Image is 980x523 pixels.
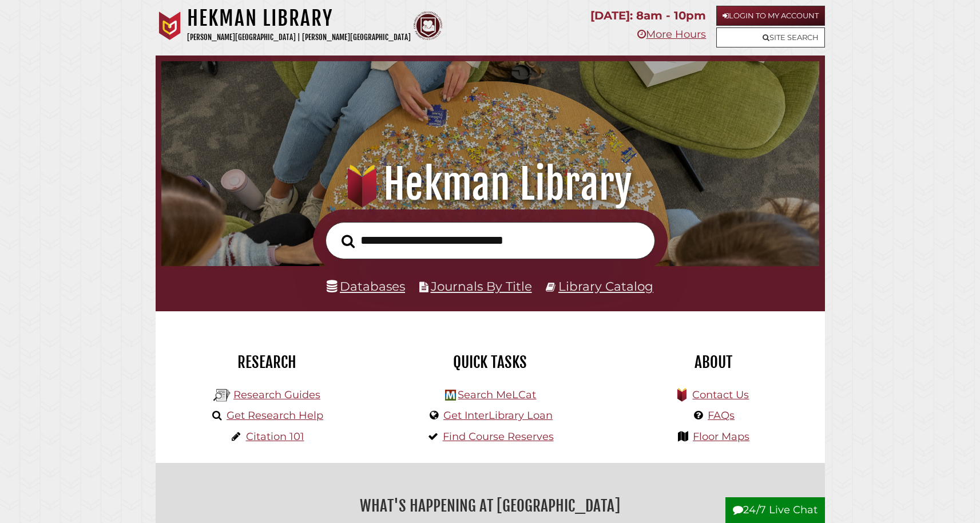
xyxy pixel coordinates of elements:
[716,27,825,47] a: Site Search
[213,387,231,404] img: Hekman Library Logo
[443,409,553,422] a: Get InterLibrary Loan
[233,389,320,401] a: Research Guides
[227,409,323,422] a: Get Research Help
[610,352,816,372] h2: About
[176,159,804,209] h1: Hekman Library
[187,6,411,31] h1: Hekman Library
[414,11,442,40] img: Calvin Theological Seminary
[156,11,184,40] img: Calvin University
[637,28,706,41] a: More Hours
[342,234,355,248] i: Search
[431,279,532,294] a: Journals By Title
[692,389,749,401] a: Contact Us
[445,390,456,401] img: Hekman Library Logo
[187,31,411,44] p: [PERSON_NAME][GEOGRAPHIC_DATA] | [PERSON_NAME][GEOGRAPHIC_DATA]
[693,430,749,443] a: Floor Maps
[246,430,304,443] a: Citation 101
[708,409,735,422] a: FAQs
[336,231,360,252] button: Search
[443,430,554,443] a: Find Course Reserves
[387,352,593,372] h2: Quick Tasks
[458,389,536,401] a: Search MeLCat
[716,6,825,26] a: Login to My Account
[164,352,370,372] h2: Research
[327,279,405,294] a: Databases
[164,493,816,519] h2: What's Happening at [GEOGRAPHIC_DATA]
[558,279,653,294] a: Library Catalog
[590,6,706,26] p: [DATE]: 8am - 10pm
